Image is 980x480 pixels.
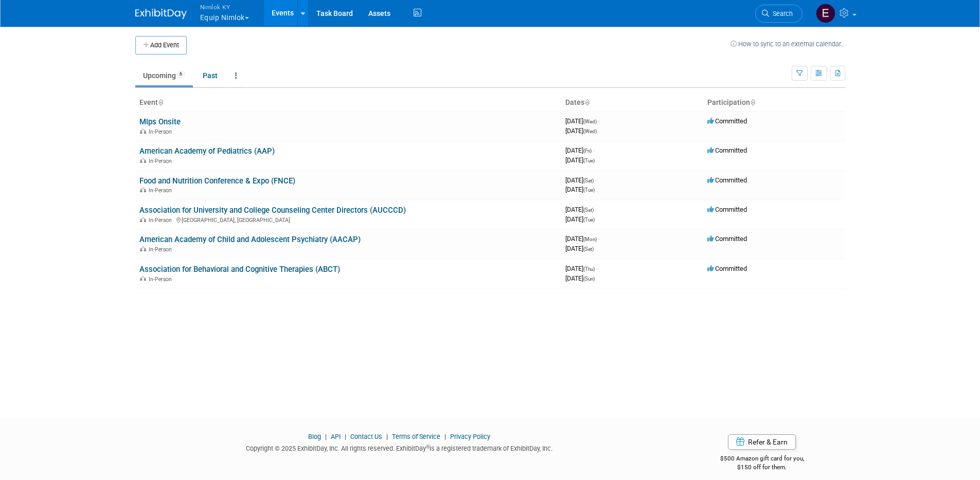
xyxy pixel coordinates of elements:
a: Sort by Start Date [584,98,590,106]
span: (Tue) [583,217,595,223]
span: Nimlok KY [200,2,249,12]
span: [DATE] [565,176,597,184]
a: Refer & Earn [728,434,796,450]
span: (Sun) [583,276,595,282]
span: Committed [707,176,747,184]
span: (Tue) [583,158,595,163]
img: ExhibitDay [135,9,187,19]
span: - [593,146,595,154]
span: (Fri) [583,148,592,154]
span: 6 [176,70,185,78]
img: In-Person Event [140,128,146,134]
span: In-Person [149,158,175,164]
span: In-Person [149,276,175,283]
img: In-Person Event [140,276,146,281]
span: [DATE] [565,206,597,213]
span: [DATE] [565,156,595,164]
span: (Wed) [583,119,597,124]
img: In-Person Event [140,187,146,192]
span: Committed [707,146,747,154]
span: - [595,176,597,184]
a: American Academy of Child and Adolescent Psychiatry (AACAP) [139,235,361,244]
span: | [442,433,449,440]
span: [DATE] [565,127,597,135]
a: Sort by Event Name [158,98,163,106]
a: American Academy of Pediatrics (AAP) [139,146,275,156]
span: - [595,206,597,213]
span: [DATE] [565,265,598,272]
span: - [596,265,598,272]
span: Committed [707,117,747,125]
span: (Wed) [583,128,597,134]
span: Committed [707,235,747,243]
a: Contact Us [350,433,382,440]
span: In-Person [149,187,175,194]
a: Association for Behavioral and Cognitive Therapies (ABCT) [139,265,340,274]
span: Committed [707,206,747,213]
img: Elizabeth Griffin [816,4,835,23]
div: Copyright © 2025 ExhibitDay, Inc. All rights reserved. ExhibitDay is a registered trademark of Ex... [135,441,664,453]
a: Sort by Participation Type [750,98,755,106]
img: In-Person Event [140,217,146,222]
a: Past [195,66,225,85]
span: [DATE] [565,186,595,193]
th: Dates [561,94,703,112]
span: In-Person [149,246,175,253]
a: Blog [308,433,321,440]
a: Terms of Service [392,433,440,440]
sup: ® [426,444,430,450]
span: (Mon) [583,236,597,242]
span: [DATE] [565,215,595,223]
a: Association for University and College Counseling Center Directors (AUCCCD) [139,206,406,215]
span: Committed [707,265,747,272]
th: Event [135,94,561,112]
span: [DATE] [565,146,595,154]
span: [DATE] [565,235,600,243]
img: In-Person Event [140,246,146,251]
a: Mlps Onsite [139,117,181,126]
a: API [331,433,341,440]
span: - [598,117,600,125]
a: How to sync to an external calendar... [730,40,845,48]
div: $150 off for them. [679,463,845,472]
a: Search [755,5,803,23]
div: [GEOGRAPHIC_DATA], [GEOGRAPHIC_DATA] [139,215,557,224]
span: [DATE] [565,274,595,282]
span: Search [769,10,793,17]
th: Participation [703,94,845,112]
span: (Sat) [583,246,594,252]
span: In-Person [149,217,175,224]
span: In-Person [149,128,175,135]
span: (Thu) [583,266,595,272]
span: - [598,235,600,243]
span: (Sat) [583,178,594,183]
span: | [384,433,390,440]
a: Food and Nutrition Conference & Expo (FNCE) [139,176,295,186]
span: [DATE] [565,117,600,125]
span: [DATE] [565,245,594,252]
div: $500 Amazon gift card for you, [679,448,845,471]
a: Upcoming6 [135,66,193,85]
span: | [323,433,329,440]
button: Add Event [135,36,187,54]
span: | [342,433,349,440]
a: Privacy Policy [450,433,490,440]
img: In-Person Event [140,158,146,163]
span: (Sat) [583,207,594,213]
span: (Tue) [583,187,595,193]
